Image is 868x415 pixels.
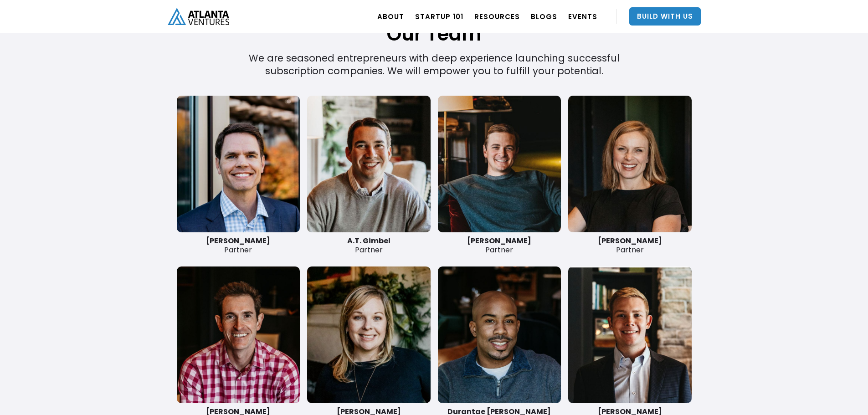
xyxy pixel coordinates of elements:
a: ABOUT [377,4,404,29]
a: EVENTS [568,4,597,29]
a: BLOGS [531,4,557,29]
strong: [PERSON_NAME] [598,236,662,246]
div: Partner [177,236,300,255]
strong: [PERSON_NAME] [467,236,531,246]
strong: A.T. Gimbel [347,236,390,246]
a: RESOURCES [474,4,520,29]
a: Startup 101 [415,4,463,29]
div: Partner [438,236,561,255]
div: Partner [568,236,692,255]
a: Build With Us [629,7,701,26]
strong: [PERSON_NAME] [206,236,270,246]
div: Partner [307,236,431,255]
